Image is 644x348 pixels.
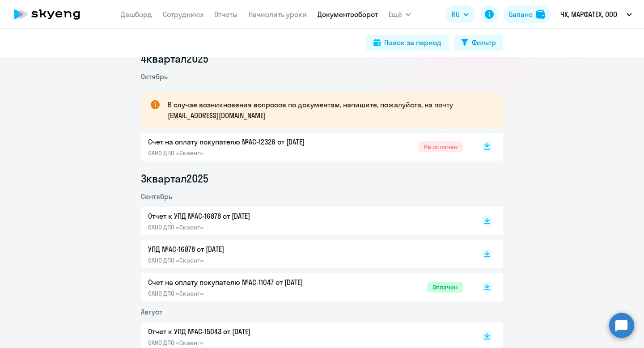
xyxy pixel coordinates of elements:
[121,10,152,19] a: Дашборд
[148,136,336,147] p: Счет на оплату покупателю №AC-12326 от [DATE]
[454,35,503,51] button: Фильтр
[141,72,168,81] span: Октябрь
[148,149,336,157] p: ОАНО ДПО «Скаенг»
[148,244,336,255] p: УПД №AC-16878 от [DATE]
[141,192,172,201] span: Сентябрь
[148,244,463,264] a: УПД №AC-16878 от [DATE]ОАНО ДПО «Скаенг»
[148,256,336,264] p: ОАНО ДПО «Скаенг»
[148,211,336,221] p: Отчет к УПД №AC-16878 от [DATE]
[148,339,336,347] p: ОАНО ДПО «Скаенг»
[384,37,441,48] div: Поиск за период
[148,211,463,231] a: Отчет к УПД №AC-16878 от [DATE]ОАНО ДПО «Скаенг»
[141,51,503,66] li: 4 квартал 2025
[148,277,463,297] a: Счет на оплату покупателю №AC-11047 от [DATE]ОАНО ДПО «Скаенг»Оплачен
[556,4,636,25] button: ЧК, МАРФАТЕХ, ООО
[427,282,463,293] span: Оплачен
[452,9,460,20] span: RU
[445,5,475,23] button: RU
[472,37,496,48] div: Фильтр
[141,171,503,186] li: 3 квартал 2025
[148,289,336,297] p: ОАНО ДПО «Скаенг»
[366,35,449,51] button: Поиск за период
[560,9,617,20] p: ЧК, МАРФАТЕХ, ООО
[168,99,487,121] p: В случае возникновения вопросов по документам, напишите, пожалуйста, на почту [EMAIL_ADDRESS][DOM...
[148,277,336,288] p: Счет на оплату покупателю №AC-11047 от [DATE]
[504,5,551,23] button: Балансbalance
[509,9,533,20] div: Баланс
[536,10,545,19] img: balance
[249,10,307,19] a: Начислить уроки
[141,307,162,316] span: Август
[318,10,378,19] a: Документооборот
[214,10,238,19] a: Отчеты
[419,141,463,152] span: Не оплачен
[148,326,336,337] p: Отчет к УПД №AC-15043 от [DATE]
[148,136,463,157] a: Счет на оплату покупателю №AC-12326 от [DATE]ОАНО ДПО «Скаенг»Не оплачен
[148,223,336,231] p: ОАНО ДПО «Скаенг»
[148,326,463,347] a: Отчет к УПД №AC-15043 от [DATE]ОАНО ДПО «Скаенг»
[389,9,402,20] span: Ещё
[389,5,411,23] button: Ещё
[163,10,203,19] a: Сотрудники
